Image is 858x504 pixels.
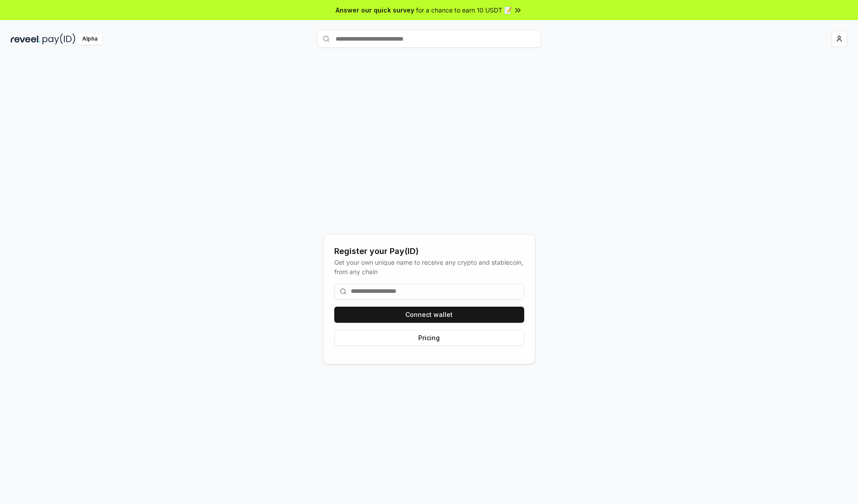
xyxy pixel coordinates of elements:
button: Connect wallet [334,307,524,323]
img: reveel_dark [11,33,41,45]
span: Answer our quick survey [336,5,414,15]
div: Register your Pay(ID) [334,245,524,258]
button: Pricing [334,330,524,346]
span: for a chance to earn 10 USDT 📝 [416,5,512,15]
div: Get your own unique name to receive any crypto and stablecoin, from any chain [334,258,524,276]
div: Alpha [77,33,102,45]
img: pay_id [42,33,76,45]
